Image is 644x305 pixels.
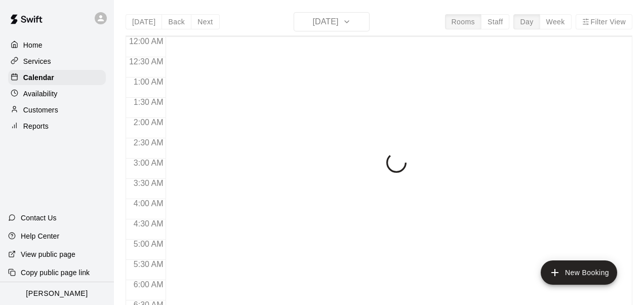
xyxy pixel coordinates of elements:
[8,54,106,69] a: Services
[131,179,166,187] span: 3:30 AM
[23,40,43,50] p: Home
[8,102,106,118] a: Customers
[131,78,166,86] span: 1:00 AM
[8,37,106,53] a: Home
[131,199,166,208] span: 4:00 AM
[23,56,51,66] p: Services
[131,280,166,289] span: 6:00 AM
[127,37,166,46] span: 12:00 AM
[541,260,617,285] button: add
[26,288,88,299] p: [PERSON_NAME]
[131,138,166,147] span: 2:30 AM
[131,98,166,106] span: 1:30 AM
[131,118,166,127] span: 2:00 AM
[21,268,90,278] p: Copy public page link
[127,57,166,66] span: 12:30 AM
[131,159,166,167] span: 3:00 AM
[23,72,54,83] p: Calendar
[131,260,166,269] span: 5:30 AM
[8,86,106,101] a: Availability
[23,121,49,131] p: Reports
[21,231,59,241] p: Help Center
[21,249,75,259] p: View public page
[21,213,57,223] p: Contact Us
[131,219,166,228] span: 4:30 AM
[131,240,166,248] span: 5:00 AM
[23,105,58,115] p: Customers
[8,119,106,134] a: Reports
[23,89,58,99] p: Availability
[8,70,106,85] a: Calendar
